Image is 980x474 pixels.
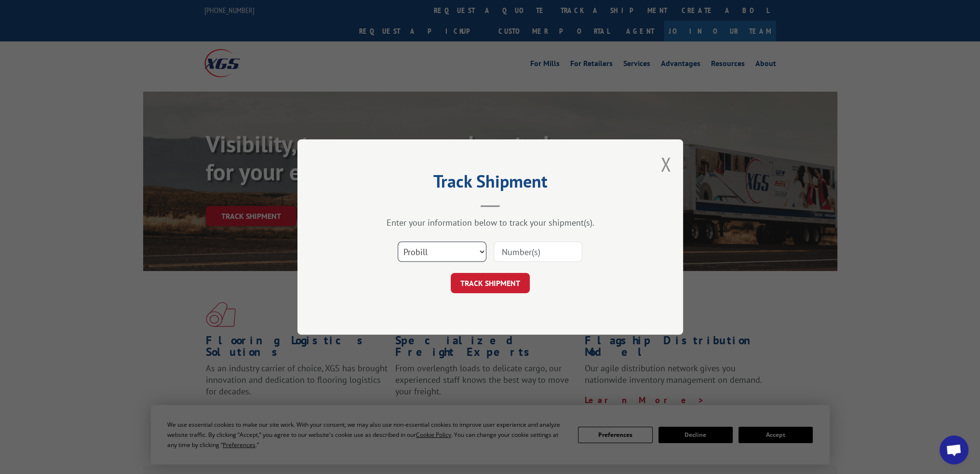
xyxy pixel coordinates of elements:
div: Open chat [940,435,968,464]
h2: Track Shipment [346,175,635,193]
button: Close modal [660,151,671,177]
input: Number(s) [494,242,582,262]
button: TRACK SHIPMENT [451,273,530,293]
div: Enter your information below to track your shipment(s). [346,217,635,228]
